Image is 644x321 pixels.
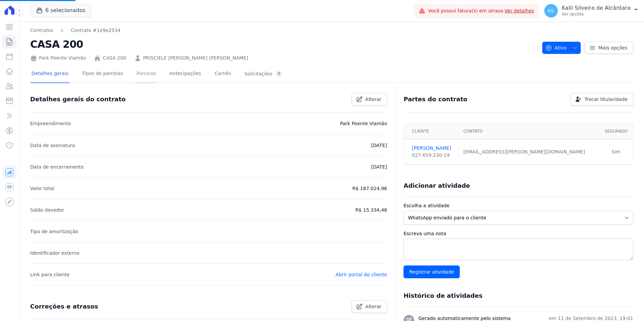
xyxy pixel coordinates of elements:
th: Contato [459,123,600,139]
nav: Breadcrumb [30,27,537,34]
p: [DATE] [371,163,387,171]
a: Ver detalhes [505,8,534,13]
a: Contratos [30,27,53,34]
a: Alterar [352,300,387,313]
p: Tipo de amortização [30,227,78,236]
h3: Partes do contrato [404,95,468,103]
p: Identificador externo [30,249,79,257]
p: Park Poente Viamão [340,119,387,128]
p: R$ 187.024,96 [352,184,387,192]
a: [PERSON_NAME] [412,145,455,152]
p: Kalil Silveira de Alcântara [562,5,631,11]
span: Alterar [365,303,382,310]
a: Trocar titularidade [571,93,633,106]
span: Ativo [545,42,567,54]
p: R$ 15.334,48 [355,206,387,214]
span: Mais opções [599,44,627,51]
h3: Histórico de atividades [404,292,482,300]
h3: Correções e atrasos [30,302,98,311]
a: Tipos de parcelas [80,65,124,83]
h3: Adicionar atividade [404,182,470,190]
div: Park Poente Viamão [30,55,86,62]
p: Empreendimento [30,119,71,128]
p: Link para cliente [30,271,69,279]
label: Escolha a atividade [404,202,633,209]
p: Data de assinatura [30,141,75,149]
p: [DATE] [371,141,387,149]
label: Escreva uma nota [404,230,633,237]
th: Segurado [600,123,633,139]
span: Trocar titularidade [584,96,627,103]
div: Solicitações [245,71,283,77]
a: Parcelas [135,65,157,83]
a: PRISCIELE [PERSON_NAME] [PERSON_NAME] [143,55,248,62]
a: Abrir portal do cliente [335,272,387,277]
button: Ativo [542,42,581,54]
span: KS [548,8,554,13]
th: Cliente [404,123,459,139]
a: CASA 200 [103,55,126,62]
nav: Breadcrumb [30,27,121,34]
a: Mais opções [585,42,633,54]
td: Sim [600,139,633,165]
a: Antecipações [168,65,202,83]
span: Alterar [365,96,382,103]
h2: CASA 200 [30,37,537,52]
div: [EMAIL_ADDRESS][PERSON_NAME][DOMAIN_NAME] [463,148,595,155]
p: Data de encerramento [30,163,84,171]
a: Contrato #1e9e2534 [71,27,121,34]
a: Solicitações0 [243,65,285,83]
p: Ver opções [562,11,631,17]
p: Valor total [30,184,55,192]
div: 0 [275,71,283,77]
input: Registrar atividade [404,265,460,278]
p: Saldo devedor [30,206,64,214]
a: Carnês [213,65,232,83]
h3: Detalhes gerais do contrato [30,95,126,103]
a: Detalhes gerais [30,65,70,83]
button: KS Kalil Silveira de Alcântara Ver opções [539,1,644,20]
div: 027.659.230-19 [412,152,455,159]
span: Você possui fatura(s) em atraso. [428,7,534,14]
button: 6 selecionados [30,4,91,17]
a: Alterar [352,93,387,106]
